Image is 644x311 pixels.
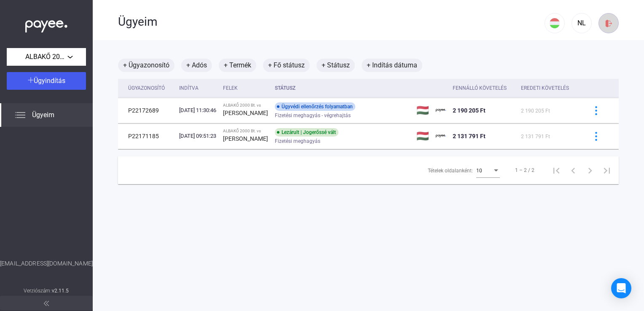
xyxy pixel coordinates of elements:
div: Ügyeim [118,15,545,29]
button: kijelentkezés-piros [598,13,619,33]
font: + Adós [186,60,207,70]
strong: [PERSON_NAME] [223,110,268,116]
div: Lezárult | Jogerőssé vált [275,128,338,137]
font: + Fő státusz [268,60,305,70]
font: + Ügyazonosító [123,60,169,70]
div: ALBAKŐ 2000 Bt. vs [223,103,268,108]
img: plus-white.svg [28,77,34,83]
button: Következő oldal [582,162,598,179]
strong: [PERSON_NAME] [223,135,268,142]
img: arrow-double-left-grey.svg [44,301,49,306]
button: Előző oldal [565,162,582,179]
span: Ügyindítás [34,77,65,85]
span: Fizetési meghagyás - végrehajtás [275,110,351,121]
strong: v2.11.5 [52,288,69,294]
span: 2 131 791 Ft [521,134,550,139]
button: Első oldal [548,162,565,179]
img: kijelentkezés-piros [604,19,613,28]
span: ALBAKŐ 2000 Bt. [25,52,67,62]
div: [DATE] 09:51:23 [179,132,216,140]
td: 🇭🇺 [413,123,432,149]
font: + Indítás dátuma [367,60,417,70]
button: több-kék [587,102,605,119]
div: Eredeti követelés [521,83,569,93]
span: Ügyeim [32,110,54,120]
button: HU [545,13,565,33]
div: Ügyvédi ellenőrzés folyamatban [275,102,355,111]
div: Tételek oldalanként: [428,166,473,176]
span: 2 190 205 Ft [521,108,550,114]
img: kedvezményezett-logó [436,131,446,141]
span: Fizetési meghagyás [275,136,320,146]
div: Felek [223,83,268,93]
td: P22171185 [118,123,176,149]
span: 2 131 791 Ft [453,133,486,139]
img: kedvezményezett-logó [436,105,446,115]
font: NL [577,19,586,27]
mat-select: Tételek oldalanként: [476,165,500,175]
div: Indítva [179,83,199,93]
font: + Státusz [322,60,350,70]
button: ALBAKŐ 2000 Bt. [7,48,86,66]
button: Utolsó oldal [598,162,615,179]
img: több-kék [592,132,601,141]
img: list.svg [15,110,25,120]
button: Ügyindítás [7,72,86,90]
button: NL [572,13,592,33]
div: Felek [223,83,238,93]
div: Fennálló követelés [453,83,514,93]
th: Státusz [271,79,413,98]
div: Fennálló követelés [453,83,507,93]
div: Ügyazonosító [128,83,165,93]
td: 🇭🇺 [413,98,432,123]
div: Indítva [179,83,216,93]
td: P22172689 [118,98,176,123]
div: 1 – 2 / 2 [515,165,534,175]
div: Nyissa meg az Intercom Messengert [611,278,631,298]
font: + Termék [224,60,251,70]
div: Eredeti követelés [521,83,577,93]
button: több-kék [587,127,605,145]
div: ALBAKŐ 2000 Bt. vs [223,129,268,134]
div: [DATE] 11:30:46 [179,106,216,115]
div: Ügyazonosító [128,83,172,93]
span: 10 [476,168,482,174]
img: HU [550,18,560,28]
img: white-payee-white-dot.svg [25,16,67,33]
img: több-kék [592,106,601,115]
span: 2 190 205 Ft [453,107,486,114]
